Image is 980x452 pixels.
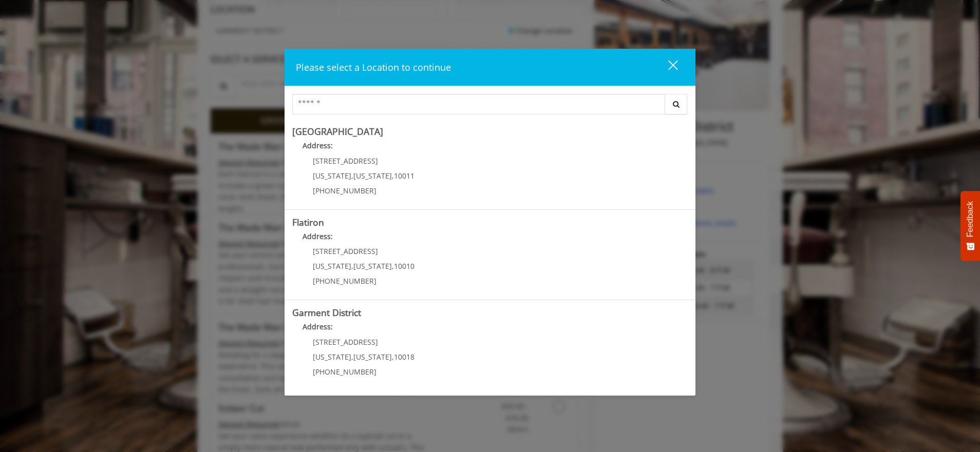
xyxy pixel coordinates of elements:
[394,171,414,181] span: 10011
[292,216,324,228] b: Flatiron
[303,141,333,150] b: Address:
[313,246,378,256] span: [STREET_ADDRESS]
[313,171,351,181] span: [US_STATE]
[960,191,980,261] button: Feedback - Show survey
[313,352,351,362] span: [US_STATE]
[351,171,353,181] span: ,
[313,367,376,377] span: [PHONE_NUMBER]
[394,352,414,362] span: 10018
[649,56,684,77] button: close dialog
[353,261,392,271] span: [US_STATE]
[670,101,682,108] i: Search button
[656,60,677,75] div: close dialog
[392,352,394,362] span: ,
[292,125,383,137] b: [GEOGRAPHIC_DATA]
[392,261,394,271] span: ,
[313,337,378,347] span: [STREET_ADDRESS]
[353,352,392,362] span: [US_STATE]
[292,306,361,319] b: Garment District
[313,261,351,271] span: [US_STATE]
[966,201,975,237] span: Feedback
[292,94,665,114] input: Search Center
[351,261,353,271] span: ,
[313,156,378,166] span: [STREET_ADDRESS]
[394,261,414,271] span: 10010
[303,231,333,241] b: Address:
[353,171,392,181] span: [US_STATE]
[313,276,376,286] span: [PHONE_NUMBER]
[292,94,688,120] div: Center Select
[313,186,376,195] span: [PHONE_NUMBER]
[303,322,333,331] b: Address:
[296,61,451,73] span: Please select a Location to continue
[351,352,353,362] span: ,
[392,171,394,181] span: ,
